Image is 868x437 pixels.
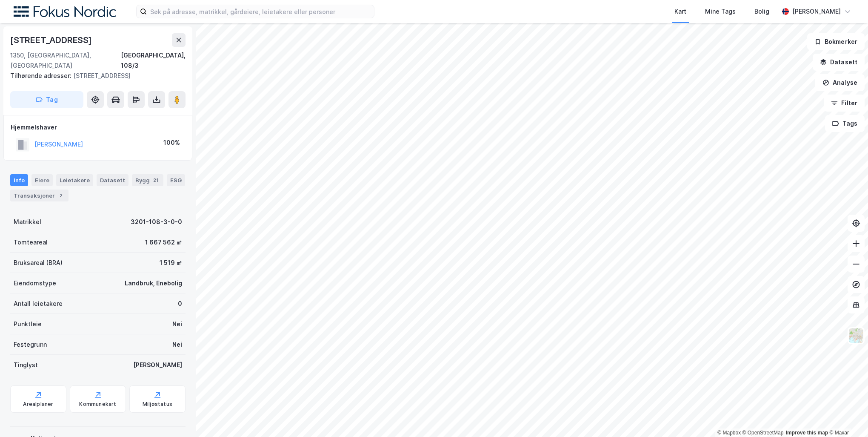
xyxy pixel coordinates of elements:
div: 100% [163,138,180,148]
a: Improve this map [786,430,828,436]
div: 1 667 562 ㎡ [145,237,182,247]
span: Tilhørende adresser: [10,72,73,79]
div: [STREET_ADDRESS] [10,71,179,81]
button: Tags [825,115,865,132]
button: Analyse [815,74,865,91]
div: Eiere [31,174,53,186]
div: Kontrollprogram for chat [825,396,868,437]
button: Bokmerker [807,33,865,50]
div: [PERSON_NAME] [792,6,841,17]
div: ESG [167,174,185,186]
div: Nei [172,319,182,329]
div: Hjemmelshaver [11,122,185,132]
div: Tomteareal [14,237,48,247]
div: Tinglyst [14,360,38,370]
div: 21 [151,176,160,184]
div: 3201-108-3-0-0 [131,217,182,227]
div: Landbruk, Enebolig [125,278,182,288]
a: OpenStreetMap [742,430,784,436]
div: Info [10,174,28,186]
div: Leietakere [56,174,93,186]
img: Z [848,328,864,344]
button: Tag [10,91,83,108]
div: Eiendomstype [14,278,56,288]
div: Arealplaner [23,401,53,408]
div: [GEOGRAPHIC_DATA], 108/3 [121,50,186,71]
div: Festegrunn [14,339,47,350]
div: [PERSON_NAME] [133,360,182,370]
iframe: Chat Widget [825,396,868,437]
div: Transaksjoner [10,190,69,201]
div: [STREET_ADDRESS] [10,33,94,47]
div: Miljøstatus [143,401,172,408]
div: Bygg [132,174,163,186]
button: Filter [824,95,865,112]
img: fokus-nordic-logo.8a93422641609758e4ac.png [14,6,116,17]
div: 1 519 ㎡ [160,258,182,268]
div: Matrikkel [14,217,41,227]
div: Bruksareal (BRA) [14,258,63,268]
div: Punktleie [14,319,42,329]
div: Kommunekart [79,401,116,408]
div: Bolig [754,6,769,17]
a: Mapbox [717,430,741,436]
div: Datasett [97,174,128,186]
div: 1350, [GEOGRAPHIC_DATA], [GEOGRAPHIC_DATA] [10,50,121,71]
div: 2 [57,191,65,200]
div: Nei [172,339,182,350]
div: Antall leietakere [14,299,63,309]
div: Mine Tags [705,6,736,17]
div: Kart [674,6,686,17]
div: 0 [178,299,182,309]
button: Datasett [813,54,865,71]
input: Søk på adresse, matrikkel, gårdeiere, leietakere eller personer [147,5,374,18]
